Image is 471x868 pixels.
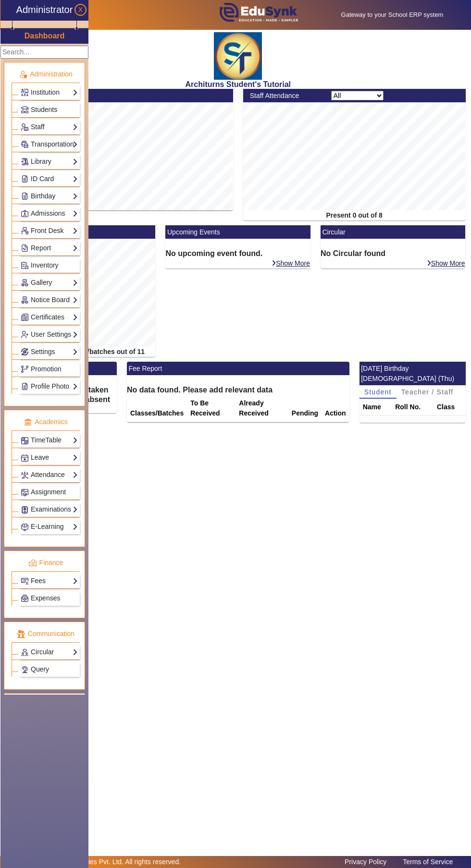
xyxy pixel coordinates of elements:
h6: No data found. Please add relevant data [127,385,349,394]
img: 6b1c6935-413c-4752-84b3-62a097a5a1dd [214,32,262,80]
h6: No Circular found [321,249,465,258]
th: Action [322,395,349,422]
img: communication.png [17,630,25,638]
span: Query [31,665,49,673]
h6: No upcoming event found. [165,249,310,258]
h2: Architurns Student's Tutorial [6,80,471,89]
a: Assignment [21,487,78,498]
img: finance.png [28,559,37,567]
img: Assignments.png [21,489,28,496]
mat-card-header: Upcoming Events [165,225,310,239]
img: Inventory.png [21,262,28,269]
span: Assignment [31,488,66,496]
span: Inventory [31,261,59,269]
div: Staff Attendance [245,91,326,101]
mat-card-header: Fee Report [127,362,349,375]
a: Promotion [21,364,78,375]
img: Students.png [21,106,28,113]
th: Class [434,399,466,416]
a: Privacy Policy [340,856,391,868]
img: academic.png [24,418,32,427]
a: Query [21,664,78,675]
a: Dashboard [24,31,65,41]
span: Teacher / Staff [401,389,454,395]
p: © 2025 Zipper Technologies Pvt. Ltd. All rights reserved. [13,857,181,867]
th: Classes/Batches [127,395,187,422]
a: Show More [271,259,310,268]
span: Student [364,389,392,395]
div: Present 0 out of 8 [243,210,466,220]
a: Students [21,104,78,115]
a: Expenses [21,593,78,604]
th: Already Received [235,395,288,422]
h3: Dashboard [25,31,65,40]
img: Branchoperations.png [21,366,28,373]
img: Payroll.png [21,595,28,602]
th: Roll No. [392,399,434,416]
p: Academics [12,417,80,427]
img: Support-tickets.png [21,666,28,673]
mat-card-header: Circular [321,225,465,239]
span: Expenses [31,594,60,602]
th: To Be Received [187,395,235,422]
span: Students [31,106,57,113]
a: Show More [426,259,466,268]
img: Administration.png [19,70,27,79]
mat-card-header: [DATE] Birthday [DEMOGRAPHIC_DATA] (Thu) [359,362,466,385]
th: Pending [288,395,322,422]
p: Finance [12,558,80,568]
h5: Gateway to your School ERP system [319,11,466,19]
p: Administration [12,69,80,79]
mat-card-header: Student Attendance [11,89,233,102]
p: Communication [12,629,80,639]
span: Promotion [31,365,62,373]
a: Inventory [21,260,78,271]
th: Name [359,399,392,416]
a: Terms of Service [398,856,458,868]
input: Search... [0,46,88,59]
